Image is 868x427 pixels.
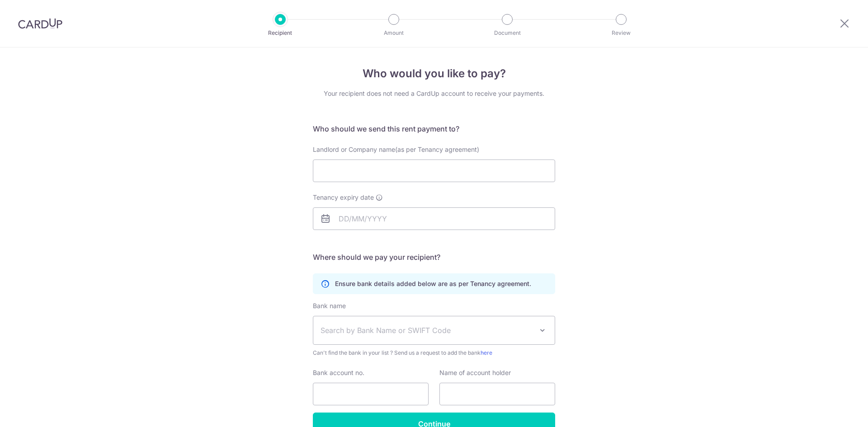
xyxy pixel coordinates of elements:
div: Your recipient does not need a CardUp account to receive your payments. [313,89,555,98]
span: Landlord or Company name(as per Tenancy agreement) [313,145,479,153]
span: Can't find the bank in your list ? Send us a request to add the bank [313,348,555,357]
p: Recipient [247,28,314,38]
label: Bank account no. [313,368,364,377]
label: Name of account holder [439,368,511,377]
p: Amount [360,28,427,38]
a: here [481,349,492,356]
span: Search by Bank Name or SWIFT Code [321,325,533,336]
p: Document [474,28,541,38]
iframe: Opens a widget where you can find more information [810,400,859,422]
p: Review [588,28,655,38]
h5: Who should we send this rent payment to? [313,123,555,134]
label: Bank name [313,301,346,310]
p: Ensure bank details added below are as per Tenancy agreement. [335,279,531,288]
span: Tenancy expiry date [313,193,374,202]
h4: Who would you like to pay? [313,66,555,82]
img: CardUp [18,18,62,29]
input: DD/MM/YYYY [313,207,555,230]
h5: Where should we pay your recipient? [313,252,555,263]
